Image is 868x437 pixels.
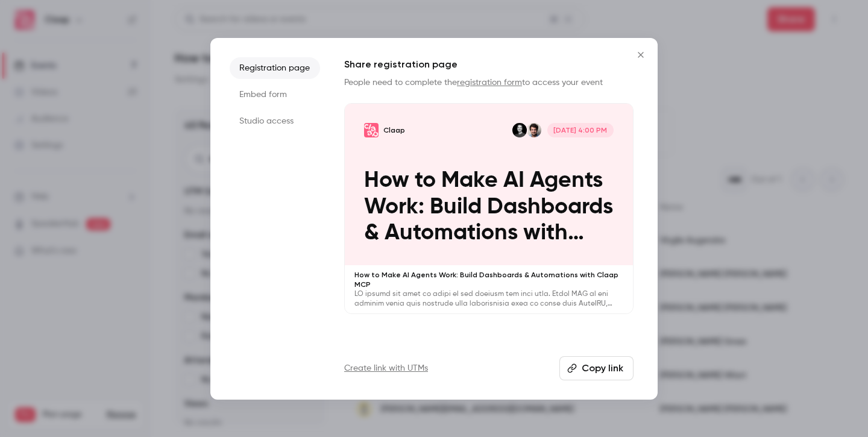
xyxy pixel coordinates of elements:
[364,123,379,137] img: How to Make AI Agents Work: Build Dashboards & Automations with Claap MCP
[344,362,428,374] a: Create link with UTMs
[354,289,623,309] p: LO ipsumd sit amet co adipi el sed doeiusm tem inci utla. Etdol MAG al eni adminim venia quis nos...
[364,168,614,246] p: How to Make AI Agents Work: Build Dashboards & Automations with Claap MCP
[344,103,634,315] a: How to Make AI Agents Work: Build Dashboards & Automations with Claap MCPClaapPierre TouzeauRobin...
[344,57,634,72] h1: Share registration page
[383,125,405,135] p: Claap
[527,123,541,137] img: Pierre Touzeau
[230,84,320,105] li: Embed form
[559,356,634,380] button: Copy link
[629,43,653,67] button: Close
[547,123,614,137] span: [DATE] 4:00 PM
[230,57,320,79] li: Registration page
[457,78,522,87] a: registration form
[230,110,320,132] li: Studio access
[354,270,623,289] p: How to Make AI Agents Work: Build Dashboards & Automations with Claap MCP
[512,123,527,137] img: Robin Bonduelle
[344,77,634,89] p: People need to complete the to access your event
